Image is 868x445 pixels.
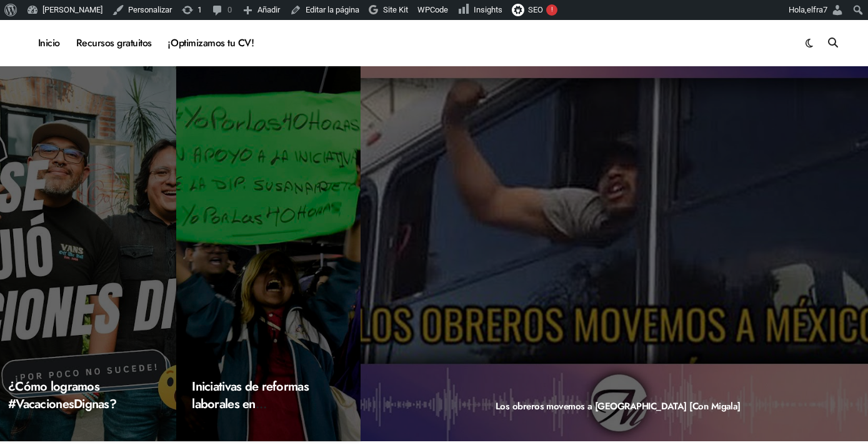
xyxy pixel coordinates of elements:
span: elfra7 [807,5,827,14]
a: Los obreros movemos a [GEOGRAPHIC_DATA] [Con Migala] [496,399,741,413]
a: Inicio [30,26,68,60]
a: ¡Optimizamos tu CV! [160,26,262,60]
a: Recursos gratuitos [68,26,160,60]
span: Site Kit [383,5,408,14]
span: SEO [528,5,543,14]
a: ¿Cómo logramos #VacacionesDignas? [8,377,116,413]
div: ! [546,4,557,16]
